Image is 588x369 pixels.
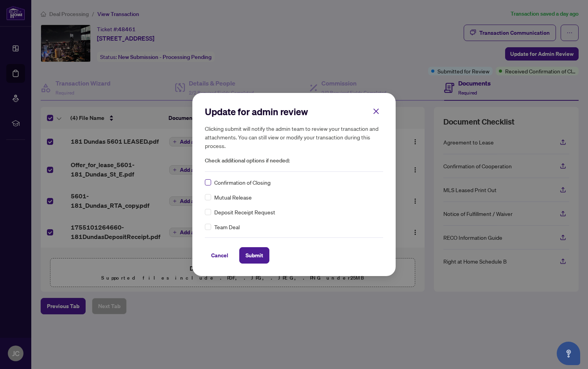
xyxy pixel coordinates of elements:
[557,342,580,365] button: Open asap
[205,105,383,118] h2: Update for admin review
[239,247,269,264] button: Submit
[214,178,271,187] span: Confirmation of Closing
[205,247,235,264] button: Cancel
[214,208,275,216] span: Deposit Receipt Request
[373,108,380,115] span: close
[205,156,383,165] span: Check additional options if needed:
[211,249,228,262] span: Cancel
[246,249,263,262] span: Submit
[205,124,383,150] h5: Clicking submit will notify the admin team to review your transaction and attachments. You can st...
[214,193,252,201] span: Mutual Release
[214,223,240,231] span: Team Deal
